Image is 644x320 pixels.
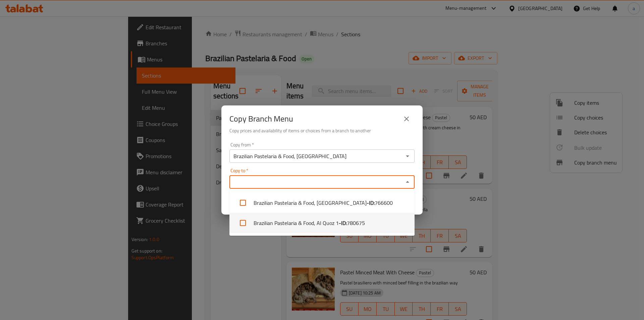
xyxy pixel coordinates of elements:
li: Brazilian Pastelaria & Food, [GEOGRAPHIC_DATA] [229,193,415,213]
h2: Copy Branch Menu [229,113,293,124]
b: - ID: [367,199,375,207]
span: 780675 [347,219,365,227]
button: Open [403,151,412,161]
b: - ID: [339,219,347,227]
button: close [398,111,415,127]
span: 766600 [375,199,393,207]
h6: Copy prices and availability of items or choices from a branch to another [229,127,415,134]
button: Close [403,177,412,187]
li: Brazilian Pastelaria & Food, Al Quoz 1 [229,213,415,233]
